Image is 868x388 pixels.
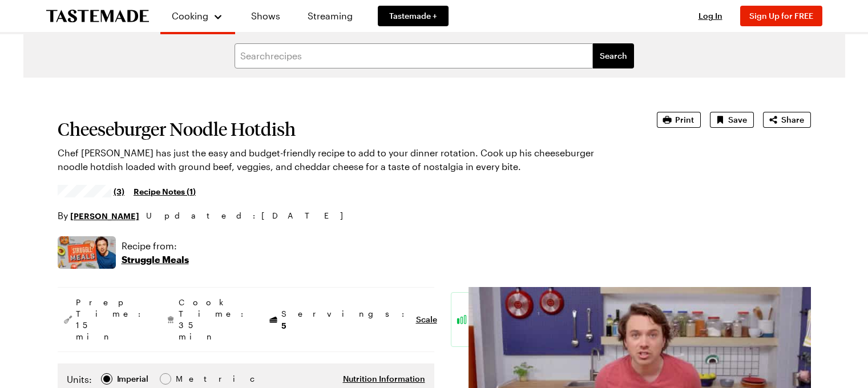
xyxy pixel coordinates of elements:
span: 5 [281,320,286,330]
span: Imperial [117,373,150,385]
h1: Cheeseburger Noodle Hotdish [58,119,625,139]
p: Chef [PERSON_NAME] has just the easy and budget-friendly recipe to add to your dinner rotation. C... [58,146,625,173]
span: Search [600,50,627,62]
a: [PERSON_NAME] [70,209,139,222]
span: Print [675,114,694,126]
button: Nutrition Information [343,373,425,385]
span: Updated : [DATE] [146,209,354,222]
span: (3) [114,185,124,197]
p: Recipe from: [122,239,189,253]
span: Share [781,114,804,126]
div: Imperial [117,373,148,385]
button: Cooking [172,5,224,27]
a: Recipe from:Struggle Meals [122,239,189,266]
img: Show where recipe is used [58,236,116,269]
button: Log In [688,10,733,22]
div: Metric [176,373,200,385]
a: 4.35/5 stars from 3 reviews [58,187,125,196]
button: filters [593,43,634,68]
span: Cooking [172,10,208,21]
p: Struggle Meals [122,253,189,266]
span: Tastemade + [389,10,437,22]
span: Log In [699,11,722,21]
label: Units: [67,373,92,386]
a: To Tastemade Home Page [46,10,149,23]
span: Servings: [281,308,410,332]
a: Tastemade + [378,6,449,26]
span: Sign Up for FREE [749,11,813,21]
p: By [58,209,139,223]
button: Print [657,112,701,128]
span: Metric [176,373,201,385]
button: Save recipe [710,112,754,128]
button: Scale [416,314,437,325]
button: Sign Up for FREE [740,6,822,26]
a: Recipe Notes (1) [134,185,196,197]
button: Share [763,112,811,128]
span: Save [728,114,747,126]
span: Prep Time: 15 min [76,297,147,342]
span: Cook Time: 35 min [179,297,249,342]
